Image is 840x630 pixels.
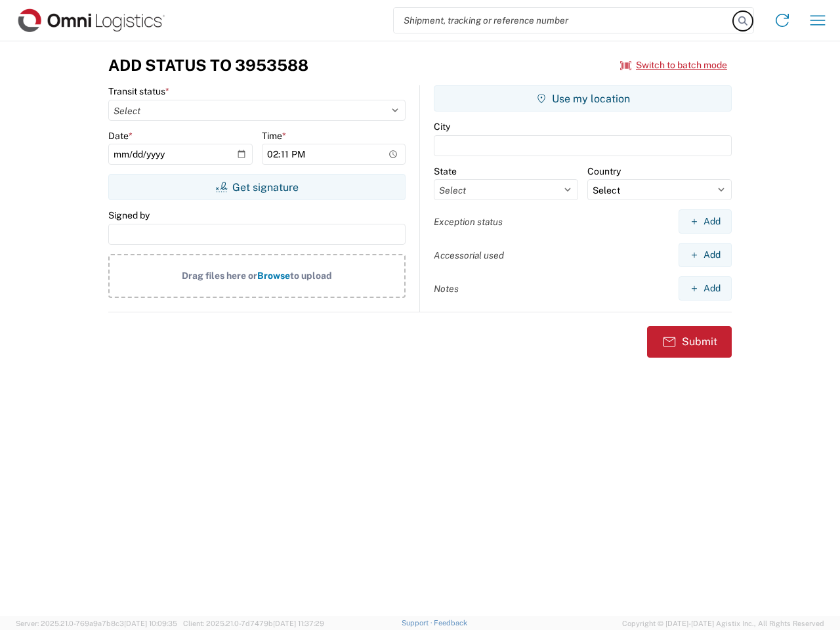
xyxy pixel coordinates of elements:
[434,283,459,295] label: Notes
[108,174,406,200] button: Get signature
[620,54,727,76] button: Switch to batch mode
[290,270,332,281] span: to upload
[262,130,286,142] label: Time
[124,619,177,627] span: [DATE] 10:09:35
[273,619,324,627] span: [DATE] 11:37:29
[434,121,450,133] label: City
[257,270,290,281] span: Browse
[679,243,732,267] button: Add
[108,85,169,97] label: Transit status
[434,216,503,228] label: Exception status
[402,619,434,627] a: Support
[16,619,177,627] span: Server: 2025.21.0-769a9a7b8c3
[108,130,133,142] label: Date
[394,8,734,33] input: Shipment, tracking or reference number
[587,165,621,177] label: Country
[679,276,732,301] button: Add
[182,270,257,281] span: Drag files here or
[434,85,732,112] button: Use my location
[108,56,308,75] h3: Add Status to 3953588
[183,619,324,627] span: Client: 2025.21.0-7d7479b
[434,619,467,627] a: Feedback
[622,618,824,629] span: Copyright © [DATE]-[DATE] Agistix Inc., All Rights Reserved
[108,209,150,221] label: Signed by
[434,165,457,177] label: State
[647,326,732,358] button: Submit
[679,209,732,234] button: Add
[434,249,504,261] label: Accessorial used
